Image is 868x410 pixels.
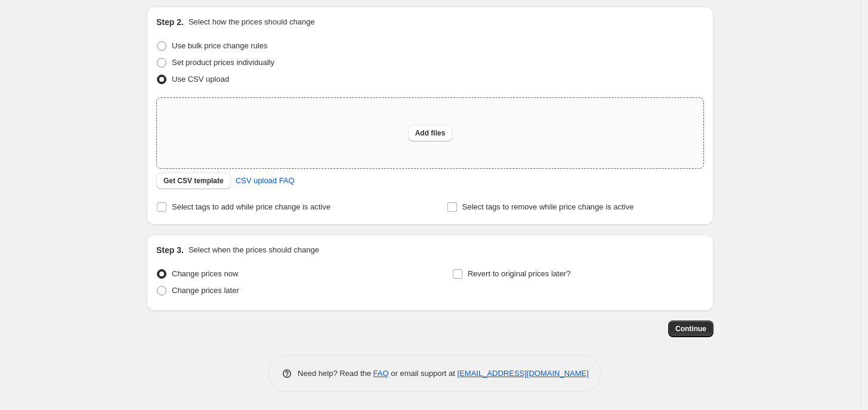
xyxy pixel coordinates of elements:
p: Select how the prices should change [189,16,315,28]
span: Select tags to remove while price change is active [462,202,634,211]
button: Continue [668,320,713,337]
span: Use CSV upload [172,75,229,84]
a: CSV upload FAQ [228,171,302,190]
p: Select when the prices should change [189,244,319,256]
h2: Step 2. [156,16,184,28]
span: Add files [415,128,446,138]
a: [EMAIL_ADDRESS][DOMAIN_NAME] [458,369,589,378]
span: Change prices later [172,286,239,295]
span: Set product prices individually [172,58,274,67]
span: Change prices now [172,269,238,278]
button: Add files [408,125,453,141]
span: Get CSV template [163,176,224,186]
a: FAQ [373,369,389,378]
span: Select tags to add while price change is active [172,202,330,211]
h2: Step 3. [156,244,184,256]
span: Revert to original prices later? [468,269,571,278]
span: Use bulk price change rules [172,41,267,50]
span: Need help? Read the [298,369,373,378]
span: CSV upload FAQ [236,175,295,187]
span: or email support at [389,369,458,378]
button: Get CSV template [156,172,231,189]
span: Continue [675,324,706,334]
